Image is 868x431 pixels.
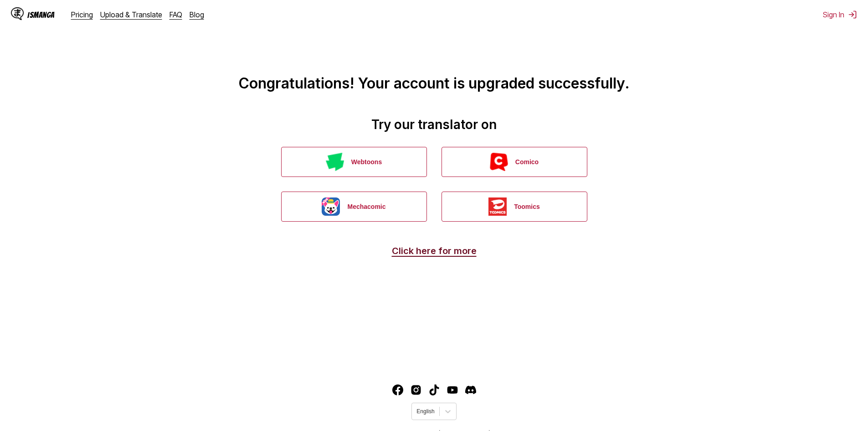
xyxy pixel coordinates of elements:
[7,10,861,92] h1: Congratulations! Your account is upgraded successfully.
[429,384,440,395] a: TikTok
[322,197,340,216] img: Mechacomic
[326,153,344,171] img: Webtoons
[488,197,507,216] img: Toomics
[442,192,587,222] button: Toomics
[11,7,71,22] a: IsManga LogoIsManga
[465,384,476,395] a: Discord
[190,10,204,19] a: Blog
[416,408,418,415] input: Select language
[823,10,857,19] button: Sign In
[447,384,458,395] a: Youtube
[392,384,403,395] img: IsManga Facebook
[7,117,861,132] h2: Try our translator on
[100,10,162,19] a: Upload & Translate
[71,10,93,19] a: Pricing
[411,384,421,395] img: IsManga Instagram
[392,384,403,395] a: Facebook
[392,245,477,256] a: Click here for more
[447,384,458,395] img: IsManga YouTube
[465,384,476,395] img: IsManga Discord
[281,147,427,177] button: Webtoons
[411,384,421,395] a: Instagram
[442,147,587,177] button: Comico
[490,153,508,171] img: Comico
[429,384,440,395] img: IsManga TikTok
[27,10,55,19] div: IsManga
[281,192,427,222] button: Mechacomic
[11,7,24,20] img: IsManga Logo
[848,10,857,19] img: Sign out
[169,10,182,19] a: FAQ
